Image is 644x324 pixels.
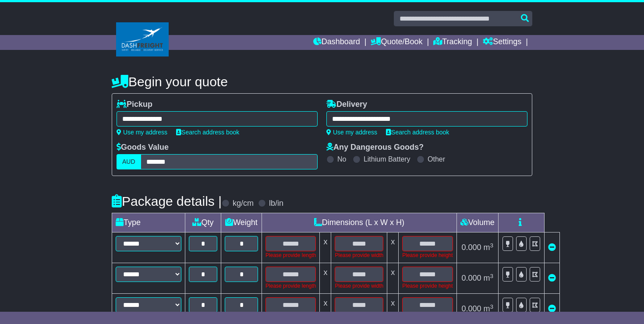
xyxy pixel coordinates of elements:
[313,35,360,50] a: Dashboard
[483,243,493,252] span: m
[112,213,185,232] td: Type
[335,282,383,290] div: Please provide width
[402,282,453,290] div: Please provide height
[483,304,493,313] span: m
[402,251,453,259] div: Please provide height
[337,155,346,163] label: No
[117,143,169,152] label: Goods Value
[112,194,222,208] h4: Package details |
[262,213,457,232] td: Dimensions (L x W x H)
[326,143,424,152] label: Any Dangerous Goods?
[433,35,472,50] a: Tracking
[176,129,239,136] a: Search address book
[112,74,532,89] h4: Begin your quote
[461,274,481,282] span: 0.000
[233,199,254,208] label: kg/cm
[387,263,399,294] td: x
[387,232,399,263] td: x
[326,100,367,109] label: Delivery
[428,155,445,163] label: Other
[461,243,481,252] span: 0.000
[265,251,316,259] div: Please provide length
[221,213,262,232] td: Weight
[117,154,141,169] label: AUD
[320,232,331,263] td: x
[265,282,316,290] div: Please provide length
[548,304,556,313] a: Remove this item
[483,35,521,50] a: Settings
[326,129,377,136] a: Use my address
[490,242,493,249] sup: 3
[461,304,481,313] span: 0.000
[371,35,422,50] a: Quote/Book
[364,155,410,163] label: Lithium Battery
[483,274,493,282] span: m
[269,199,283,208] label: lb/in
[117,129,167,136] a: Use my address
[185,213,221,232] td: Qty
[117,100,152,109] label: Pickup
[548,274,556,282] a: Remove this item
[490,273,493,279] sup: 3
[548,243,556,252] a: Remove this item
[335,251,383,259] div: Please provide width
[490,303,493,310] sup: 3
[386,129,449,136] a: Search address book
[320,263,331,294] td: x
[456,213,498,232] td: Volume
